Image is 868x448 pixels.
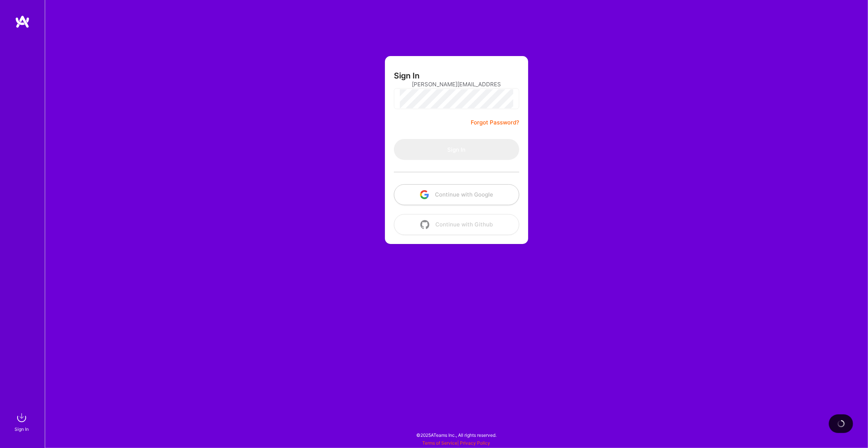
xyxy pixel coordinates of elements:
[460,440,491,446] a: Privacy Policy
[15,425,29,433] div: Sign In
[15,15,30,28] img: logo
[423,440,458,446] a: Terms of Service
[420,190,429,199] img: icon
[471,118,519,127] a: Forgot Password?
[394,71,420,80] h3: Sign In
[420,220,429,229] img: icon
[837,420,845,427] img: loading
[394,214,519,235] button: Continue with Github
[423,440,491,446] span: |
[14,410,29,425] img: sign in
[412,75,501,94] input: Email...
[16,410,29,433] a: sign inSign In
[45,426,868,444] div: © 2025 ATeams Inc., All rights reserved.
[394,184,519,205] button: Continue with Google
[394,139,519,160] button: Sign In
